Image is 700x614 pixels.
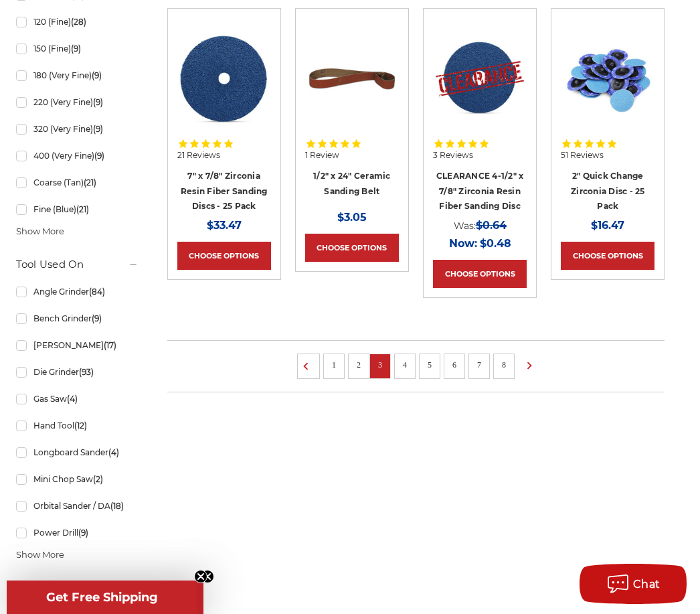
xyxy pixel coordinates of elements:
span: $33.47 [207,219,242,232]
span: (18) [110,501,124,511]
button: Close teaser [194,570,207,583]
a: Choose Options [433,260,527,288]
a: 320 (Very Fine) [16,117,139,141]
a: 8 [497,358,511,372]
span: Get Free Shipping [46,590,158,605]
a: 220 (Very Fine) [16,90,139,114]
a: Bench Grinder [16,307,139,330]
span: 3 Reviews [433,151,473,159]
span: (84) [89,287,105,297]
img: 7 inch zirconia resin fiber disc [177,31,271,125]
span: (9) [92,70,102,80]
a: 7" x 7/8" Zirconia Resin Fiber Sanding Discs - 25 Pack [181,171,268,211]
span: (9) [71,44,81,54]
a: 2" Quick Change Zirconia Disc - 25 Pack [571,171,645,211]
span: 51 Reviews [561,151,604,159]
a: CLEARANCE 4-1/2" zirc resin fiber disc [433,18,527,141]
a: Hand Tool [16,414,139,437]
a: Angle Grinder [16,280,139,303]
a: 7 inch zirconia resin fiber disc [177,18,271,141]
span: Chat [633,578,661,591]
span: Show More [16,225,64,238]
span: (9) [92,313,102,323]
a: Die Grinder [16,360,139,384]
span: (9) [78,528,88,538]
a: Choose Options [177,242,271,270]
span: (93) [79,367,94,377]
a: 5 [423,358,436,372]
a: Orbital Sander / DA [16,494,139,518]
span: 21 Reviews [177,151,220,159]
a: 400 (Very Fine) [16,144,139,167]
a: 1/2" x 24" Ceramic File Belt [305,18,399,141]
a: 6 [448,358,461,372]
a: Power Drill [16,521,139,544]
button: Close teaser [201,570,214,583]
a: Assortment of 2-inch Metalworking Discs, 80 Grit, Quick Change, with durable Zirconia abrasive by... [561,18,654,141]
span: $0.64 [476,219,507,232]
span: $16.47 [591,219,624,232]
a: Choose Options [561,242,654,270]
img: CLEARANCE 4-1/2" zirc resin fiber disc [433,32,527,125]
a: 150 (Fine) [16,37,139,60]
a: 1/2" x 24" Ceramic Sanding Belt [313,171,391,196]
a: Coarse (Tan) [16,171,139,194]
a: 4 [398,358,412,372]
span: $0.48 [480,237,511,250]
img: Assortment of 2-inch Metalworking Discs, 80 Grit, Quick Change, with durable Zirconia abrasive by... [561,31,654,125]
a: 1 [327,358,341,372]
span: (28) [71,17,86,27]
a: Fine (Blue) [16,198,139,221]
span: (17) [104,340,116,350]
a: 2 [352,358,365,372]
a: Gas Saw [16,387,139,410]
span: (9) [94,151,104,161]
a: 3 [373,358,387,372]
h5: Tool Used On [16,256,139,273]
span: $3.05 [337,211,367,224]
a: 7 [472,358,486,372]
span: (9) [93,97,103,107]
div: Get Free ShippingClose teaser [7,581,197,614]
span: (9) [93,124,103,134]
span: Show More [16,548,64,562]
img: 1/2" x 24" Ceramic File Belt [305,31,399,125]
span: 1 Review [305,151,339,159]
span: (12) [74,420,87,431]
a: 180 (Very Fine) [16,64,139,87]
div: Was: [433,216,527,234]
span: Now: [449,237,477,250]
span: (21) [84,177,96,187]
a: [PERSON_NAME] [16,333,139,357]
a: Longboard Sander [16,441,139,464]
span: (4) [67,394,78,404]
a: Mini Chop Saw [16,467,139,491]
button: Chat [580,564,687,604]
span: (21) [76,204,89,214]
a: CLEARANCE 4-1/2" x 7/8" Zirconia Resin Fiber Sanding Disc [436,171,524,211]
span: (2) [93,474,103,484]
a: Choose Options [305,234,399,262]
a: 120 (Fine) [16,10,139,33]
span: (4) [108,447,119,457]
